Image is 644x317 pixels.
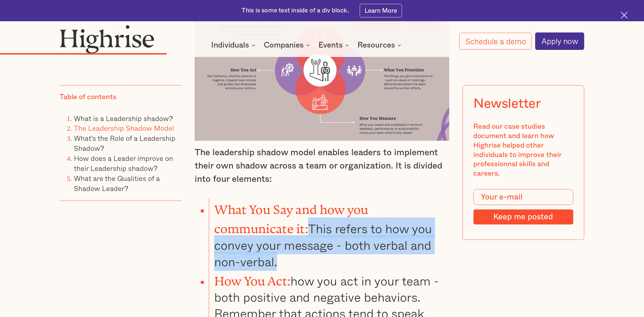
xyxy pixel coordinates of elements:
a: What are the Qualities of a Shadow Leader? [74,172,160,193]
a: What's the Role of a Leadership Shadow? [74,133,176,153]
div: Events [319,42,343,49]
li: This refers to how you convey your message - both verbal and non-verbal. [209,198,450,269]
a: Schedule a demo [459,33,532,50]
div: This is some text inside of a div block. [242,6,349,15]
div: Individuals [211,42,249,49]
img: Highrise logo [60,25,155,53]
div: Resources [358,42,403,49]
a: What is a Leadership shadow? [74,112,173,123]
input: Keep me posted [474,210,574,224]
img: Cross icon [621,12,628,19]
a: How does a Leader improve on their Leadership shadow? [74,153,173,174]
div: Read our case studies document and learn how Highrise helped other individuals to improve their p... [474,122,574,178]
div: Companies [264,42,312,49]
div: Table of contents [60,92,116,102]
div: Resources [358,42,395,49]
form: Modal Form [474,189,574,224]
a: Apply now [535,32,584,50]
input: Your e-mail [474,189,574,205]
div: Newsletter [474,96,541,111]
div: Companies [264,42,304,49]
div: Individuals [211,42,257,49]
div: Events [319,42,351,49]
a: The Leadership Shadow Model [74,122,174,133]
strong: How You Act: [214,274,291,282]
a: Learn More [360,4,402,17]
p: The leadership shadow model enables leaders to implement their own shadow across a team or organi... [195,146,450,186]
strong: What You Say and how you communicate it: [214,202,368,230]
